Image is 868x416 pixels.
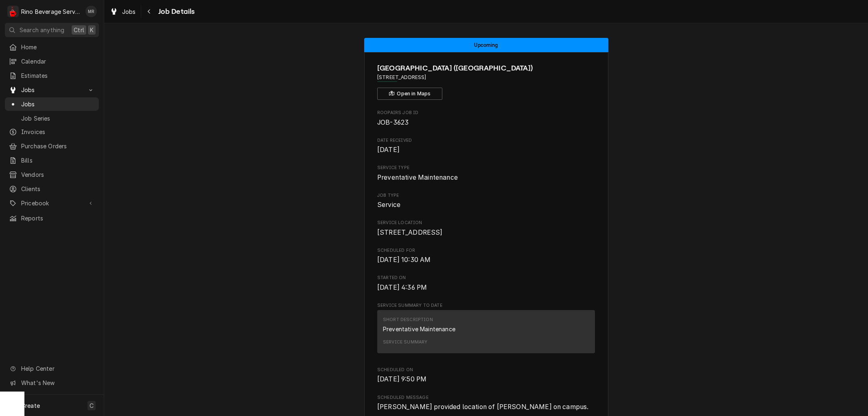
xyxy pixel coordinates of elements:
[377,63,595,100] div: Client Information
[377,302,595,309] span: Service Summary To Date
[377,220,595,226] span: Service Location
[90,26,94,34] span: K
[5,154,99,167] a: Bills
[85,6,97,17] div: MR
[364,38,608,52] div: Status
[377,146,400,154] span: [DATE]
[5,125,99,139] a: Invoices
[377,302,595,357] div: Service Summary To Date
[377,403,588,411] span: [PERSON_NAME] provided location of [PERSON_NAME] on campus.
[377,255,595,265] span: Scheduled For
[21,128,95,136] span: Invoices
[377,394,595,401] span: Scheduled Message
[377,374,595,384] span: Scheduled On
[377,310,595,357] div: Service Summary
[21,7,81,16] div: Rino Beverage Service
[5,112,99,125] a: Job Series
[21,71,95,80] span: Estimates
[377,275,595,281] span: Started On
[383,325,455,333] div: Preventative Maintenance
[21,170,95,179] span: Vendors
[5,168,99,181] a: Vendors
[377,110,595,127] div: Roopairs Job ID
[377,229,443,236] span: [STREET_ADDRESS]
[377,220,595,237] div: Service Location
[377,375,426,383] span: [DATE] 9:50 PM
[377,145,595,155] span: Date Received
[21,379,94,387] span: What's New
[156,6,195,17] span: Job Details
[5,97,99,111] a: Jobs
[377,137,595,155] div: Date Received
[5,55,99,68] a: Calendar
[5,139,99,153] a: Purchase Orders
[5,182,99,196] a: Clients
[21,214,95,222] span: Reports
[5,83,99,97] a: Go to Jobs
[383,339,427,346] div: Service Summary
[377,284,427,291] span: [DATE] 4:36 PM
[377,201,400,209] span: Service
[21,57,95,66] span: Calendar
[377,192,595,199] span: Job Type
[5,196,99,210] a: Go to Pricebook
[21,156,95,165] span: Bills
[377,200,595,210] span: Job Type
[377,63,595,74] span: Name
[377,119,409,126] span: JOB-3623
[21,114,95,123] span: Job Series
[377,367,595,384] div: Scheduled On
[377,74,595,81] span: Address
[377,88,442,100] button: Open in Maps
[377,165,595,182] div: Service Type
[377,367,595,373] span: Scheduled On
[377,173,595,183] span: Service Type
[21,100,95,108] span: Jobs
[21,86,83,94] span: Jobs
[377,275,595,292] div: Started On
[85,6,97,17] div: Melissa Rinehart's Avatar
[5,211,99,225] a: Reports
[5,40,99,54] a: Home
[377,137,595,144] span: Date Received
[7,6,19,17] div: Rino Beverage Service's Avatar
[143,5,156,18] button: Navigate back
[122,7,136,16] span: Jobs
[74,26,84,34] span: Ctrl
[107,5,139,18] a: Jobs
[21,43,95,51] span: Home
[21,402,40,409] span: Create
[383,317,433,323] div: Short Description
[377,192,595,210] div: Job Type
[5,362,99,375] a: Go to Help Center
[5,376,99,390] a: Go to What's New
[377,394,595,412] div: Scheduled Message
[377,174,458,181] span: Preventative Maintenance
[377,247,595,254] span: Scheduled For
[90,401,94,410] span: C
[377,247,595,265] div: Scheduled For
[21,185,95,193] span: Clients
[377,110,595,116] span: Roopairs Job ID
[5,69,99,82] a: Estimates
[377,256,431,264] span: [DATE] 10:30 AM
[377,402,595,412] span: Scheduled Message
[21,142,95,150] span: Purchase Orders
[21,364,94,373] span: Help Center
[377,283,595,293] span: Started On
[377,118,595,128] span: Roopairs Job ID
[7,6,19,17] div: R
[5,23,99,37] button: Search anythingCtrlK
[474,42,498,48] span: Upcoming
[21,199,83,207] span: Pricebook
[377,165,595,171] span: Service Type
[377,228,595,238] span: Service Location
[20,26,64,34] span: Search anything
